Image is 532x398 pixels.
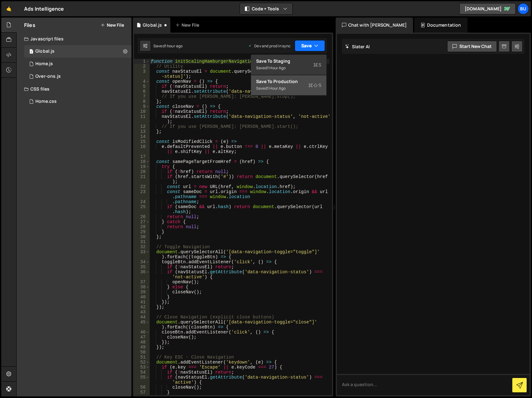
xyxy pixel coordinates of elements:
[24,5,64,13] div: Ads Intelligence
[17,33,132,45] div: Javascript files
[134,295,150,300] div: 40
[459,3,516,14] a: [DOMAIN_NAME]
[256,85,321,92] div: Saved
[134,144,150,154] div: 16
[134,305,150,310] div: 42
[134,129,150,134] div: 13
[134,365,150,370] div: 53
[134,375,150,385] div: 55
[134,360,150,365] div: 52
[251,55,326,75] button: Save to StagingS Saved1 hour ago
[134,214,150,219] div: 26
[134,330,150,335] div: 46
[153,43,183,49] div: Saved
[313,62,321,68] span: S
[134,139,150,144] div: 15
[134,244,150,249] div: 32
[134,164,150,169] div: 19
[134,124,150,129] div: 12
[134,315,150,320] div: 44
[134,345,150,350] div: 49
[35,49,54,54] div: Global.js
[134,310,150,315] div: 43
[134,104,150,109] div: 9
[35,74,61,79] div: Over-ons.js
[134,229,150,234] div: 29
[134,390,150,395] div: 57
[134,224,150,229] div: 28
[134,320,150,330] div: 45
[134,184,150,189] div: 22
[24,45,132,58] div: 16519/44819.js
[134,249,150,259] div: 33
[256,58,321,64] div: Save to Staging
[134,234,150,239] div: 30
[134,79,150,84] div: 4
[134,174,150,184] div: 21
[267,86,286,91] div: 1 hour ago
[414,18,467,33] div: Documentation
[134,264,150,270] div: 35
[134,84,150,89] div: 5
[134,114,150,124] div: 11
[267,65,286,71] div: 1 hour ago
[35,61,53,67] div: Home.js
[134,280,150,285] div: 37
[240,3,292,14] button: Code + Tools
[134,340,150,345] div: 48
[175,22,202,28] div: New File
[134,99,150,104] div: 8
[134,219,150,224] div: 27
[248,43,291,49] div: Dev and prod in sync
[134,189,150,199] div: 23
[308,82,321,88] span: S
[134,259,150,264] div: 34
[295,40,325,51] button: Save
[134,385,150,390] div: 56
[134,64,150,69] div: 2
[134,290,150,295] div: 39
[134,94,150,99] div: 7
[134,270,150,280] div: 36
[134,59,150,64] div: 1
[134,300,150,305] div: 41
[17,83,132,95] div: CSS files
[24,58,132,70] div: 16519/44818.js
[134,355,150,360] div: 51
[134,109,150,114] div: 10
[336,18,413,33] div: Chat with [PERSON_NAME]
[35,99,57,104] div: Home.css
[165,43,183,49] div: 1 hour ago
[134,199,150,204] div: 24
[101,23,124,28] button: New File
[134,169,150,174] div: 20
[447,41,497,52] button: Start new chat
[24,95,132,108] div: 16519/44820.css
[345,44,370,50] h2: Slater AI
[134,285,150,290] div: 38
[134,134,150,139] div: 14
[251,75,326,96] button: Save to ProductionS Saved1 hour ago
[134,239,150,244] div: 31
[256,64,321,72] div: Saved
[134,159,150,164] div: 18
[143,22,162,28] div: Global.js
[24,70,132,83] div: 16519/45942.js
[134,370,150,375] div: 54
[134,204,150,214] div: 25
[134,69,150,79] div: 3
[134,350,150,355] div: 50
[256,78,321,85] div: Save to Production
[134,154,150,159] div: 17
[518,3,529,14] a: Bu
[134,335,150,340] div: 47
[29,50,33,55] span: 1
[1,1,17,16] a: 🤙
[24,22,35,29] h2: Files
[134,89,150,94] div: 6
